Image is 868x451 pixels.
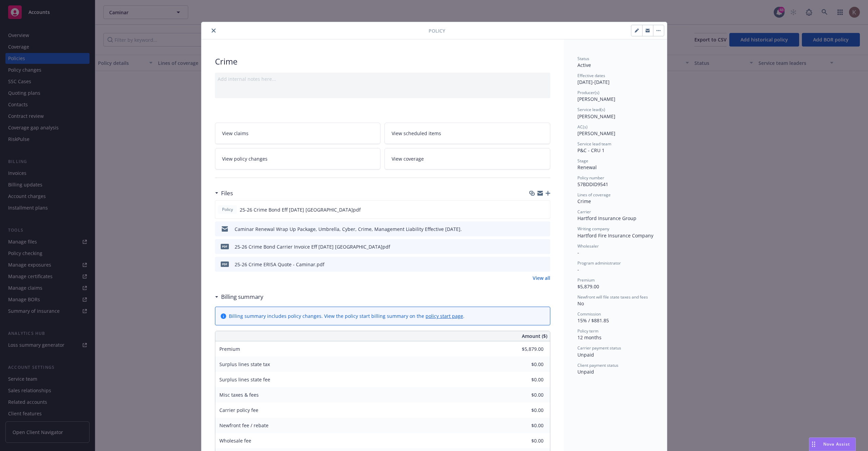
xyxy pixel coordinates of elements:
[222,155,268,162] span: View policy changes
[504,420,548,431] input: 0.00
[504,375,548,385] input: 0.00
[577,198,653,205] div: Crime
[577,215,636,221] span: Hartford Insurance Group
[541,261,548,268] button: preview file
[577,96,615,102] span: [PERSON_NAME]
[577,141,611,147] span: Service lead team
[219,346,240,352] span: Premium
[577,294,648,300] span: Newfront will file state taxes and fees
[577,249,579,256] span: -
[530,206,536,213] button: download file
[823,441,850,447] span: Nova Assist
[215,189,233,198] div: Files
[577,277,595,283] span: Premium
[577,164,597,170] span: Renewal
[531,243,536,250] button: download file
[577,181,608,187] span: 57BDDID9541
[384,123,550,144] a: View scheduled items
[504,344,548,354] input: 0.00
[577,345,621,351] span: Carrier payment status
[809,437,856,451] button: Nova Assist
[215,148,381,169] a: View policy changes
[504,390,548,400] input: 0.00
[577,260,621,266] span: Program administrator
[240,206,361,213] span: 25-26 Crime Bond Eff [DATE] [GEOGRAPHIC_DATA]pdf
[531,261,536,268] button: download file
[541,206,547,213] button: preview file
[577,317,609,324] span: 15% / $881.85
[429,27,445,34] span: Policy
[577,124,588,130] span: AC(s)
[235,243,390,250] div: 25-26 Crime Bond Carrier Invoice Eff [DATE] [GEOGRAPHIC_DATA]pdf
[215,123,381,144] a: View claims
[229,312,465,320] div: Billing summary includes policy changes. View the policy start billing summary on the .
[219,392,259,398] span: Misc taxes & fees
[577,311,601,317] span: Commission
[577,56,589,61] span: Status
[221,261,229,267] span: pdf
[577,232,653,239] span: Hartford Fire Insurance Company
[577,368,594,375] span: Unpaid
[577,90,599,95] span: Producer(s)
[218,75,548,83] div: Add internal notes here...
[392,130,441,137] span: View scheduled items
[215,292,263,301] div: Billing summary
[531,225,536,233] button: download file
[221,244,229,249] span: pdf
[392,155,424,162] span: View coverage
[577,73,653,86] div: [DATE] - [DATE]
[577,113,615,120] span: [PERSON_NAME]
[533,274,550,282] a: View all
[541,243,548,250] button: preview file
[577,62,591,68] span: Active
[522,332,547,340] span: Amount ($)
[577,107,605,112] span: Service lead(s)
[219,361,270,367] span: Surplus lines state tax
[504,405,548,415] input: 0.00
[219,407,258,413] span: Carrier policy fee
[577,226,609,232] span: Writing company
[384,148,550,169] a: View coverage
[577,334,601,341] span: 12 months
[215,56,550,67] div: Crime
[577,283,599,290] span: $5,879.00
[221,292,263,301] h3: Billing summary
[504,359,548,369] input: 0.00
[577,73,605,78] span: Effective dates
[577,158,588,164] span: Stage
[577,266,579,273] span: -
[504,436,548,446] input: 0.00
[577,328,598,334] span: Policy term
[577,147,605,154] span: P&C - CRU 1
[221,206,234,213] span: Policy
[219,422,269,429] span: Newfront fee / rebate
[577,130,615,137] span: [PERSON_NAME]
[809,438,818,451] div: Drag to move
[222,130,249,137] span: View claims
[577,362,618,368] span: Client payment status
[235,261,324,268] div: 25-26 Crime ERISA Quote - Caminar.pdf
[219,376,270,383] span: Surplus lines state fee
[577,351,594,358] span: Unpaid
[221,189,233,198] h3: Files
[219,437,251,444] span: Wholesale fee
[577,300,584,307] span: No
[577,192,611,198] span: Lines of coverage
[426,313,463,319] a: policy start page
[577,209,591,215] span: Carrier
[577,175,604,181] span: Policy number
[541,225,548,233] button: preview file
[577,243,599,249] span: Wholesaler
[235,225,462,233] div: Caminar Renewal Wrap Up Package, Umbrella, Cyber, Crime, Management Liability Effective [DATE].
[210,26,218,35] button: close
